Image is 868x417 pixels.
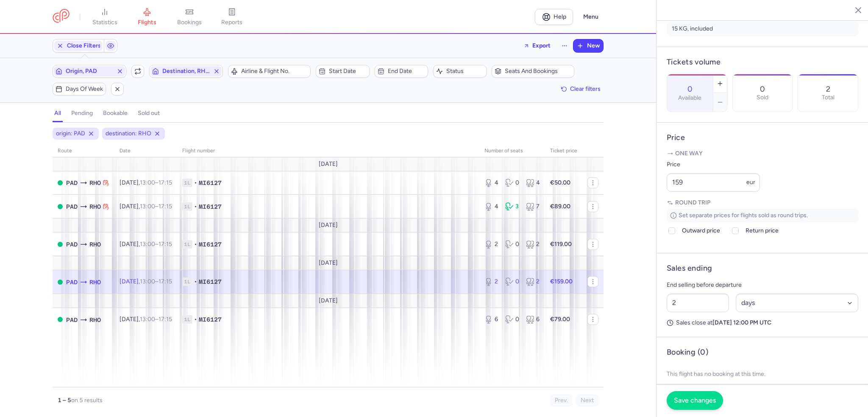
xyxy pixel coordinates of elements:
h4: Booking (0) [667,347,708,357]
div: 2 [484,277,498,286]
time: 13:00 [140,241,155,248]
span: Seats and bookings [505,68,571,75]
button: Menu [578,9,604,25]
span: Airline & Flight No. [241,68,308,75]
span: 1L [182,315,192,324]
h4: pending [71,109,93,117]
a: Help [535,9,573,25]
span: [DATE], [120,316,172,323]
span: MI6127 [199,315,222,324]
input: ## [667,294,729,312]
p: One way [667,149,858,158]
span: Help [554,14,566,20]
div: 6 [526,315,540,324]
span: Return price [746,226,779,236]
p: Sold [757,94,768,101]
strong: €50.00 [550,179,570,186]
span: MI6127 [199,240,222,249]
strong: [DATE] 12:00 PM UTC [712,319,771,326]
button: Origin, PAD [53,65,126,78]
time: 17:15 [159,203,172,210]
span: – [140,179,172,186]
strong: €79.00 [550,316,570,323]
span: 1L [182,240,192,249]
div: 2 [526,240,540,249]
span: RHO [89,240,101,249]
div: 4 [526,179,540,187]
th: route [53,145,114,157]
h4: Sales ending [667,263,712,273]
h4: sold out [138,109,160,117]
span: – [140,316,172,323]
span: [DATE], [120,241,172,248]
p: 2 [826,85,830,93]
span: Close Filters [67,42,101,49]
span: 1L [182,179,192,187]
span: Outward price [682,226,720,236]
th: date [114,145,177,157]
span: • [194,240,197,249]
span: statistics [92,19,117,26]
button: Close Filters [53,39,104,52]
input: Return price [732,227,739,234]
button: Seats and bookings [492,65,574,78]
button: Airline & Flight No. [228,65,311,78]
th: Ticket price [545,145,582,157]
span: New [587,42,600,49]
span: • [194,277,197,286]
time: 17:15 [159,278,172,285]
time: 17:15 [159,241,172,248]
p: End selling before departure [667,280,858,290]
span: MI6127 [199,179,222,187]
span: Export [532,42,551,49]
span: on 5 results [71,397,103,404]
div: 3 [505,202,519,211]
time: 13:00 [140,316,155,323]
span: [DATE] [319,161,338,168]
span: eur [746,179,755,186]
th: number of seats [479,145,545,157]
p: Sales close at [667,319,858,327]
button: Destination, RHO [149,65,223,78]
li: 15 KG, included [667,21,858,36]
time: 17:15 [159,316,172,323]
button: Days of week [53,83,106,95]
span: • [194,179,197,187]
span: Origin, PAD [66,68,113,75]
span: Clear filters [570,86,601,92]
span: MI6127 [199,277,222,286]
p: Set separate prices for flights sold as round trips. [667,209,858,222]
button: Status [433,65,487,78]
h4: Price [667,133,858,143]
span: Status [446,68,484,75]
span: Paderborn/lippstadt, Paderborn, Germany [66,240,78,249]
button: Export [518,39,556,53]
span: PAD [66,202,78,211]
input: --- [667,173,760,192]
h4: bookable [103,109,128,117]
a: statistics [83,8,126,26]
div: 2 [484,240,498,249]
span: [DATE] [319,260,338,266]
time: 17:15 [159,179,172,186]
a: reports [211,8,253,26]
span: – [140,278,172,285]
span: – [140,241,172,248]
th: Flight number [177,145,479,157]
strong: 1 – 5 [58,397,71,404]
span: Save changes [674,397,716,404]
span: • [194,202,197,211]
span: Paderborn/lippstadt, Paderborn, Germany [66,315,78,325]
h4: all [54,109,61,117]
button: Next [576,394,598,407]
span: RHO [89,202,101,211]
span: RHO [89,277,101,287]
span: RHO [89,315,101,325]
strong: €89.00 [550,203,570,210]
span: Paderborn/lippstadt, Paderborn, Germany [66,178,78,188]
p: This flight has no booking at this time. [667,364,858,384]
span: [DATE] [319,222,338,229]
time: 13:00 [140,179,155,186]
div: 0 [505,315,519,324]
p: Round trip [667,199,858,207]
